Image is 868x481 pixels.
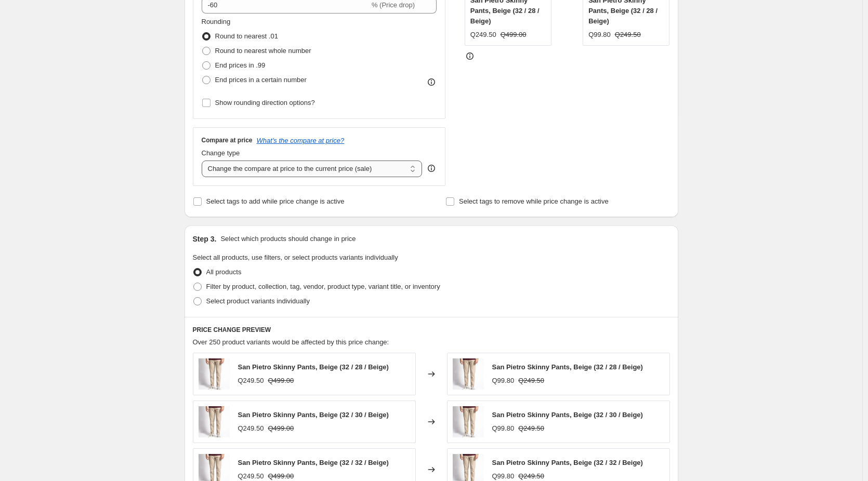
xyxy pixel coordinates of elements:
span: All products [206,268,242,276]
div: Q99.80 [492,376,515,386]
img: MG_9961_6c3e7fa1-300c-4510-8a66-c1b7251788ad_80x.jpg [199,406,230,437]
img: MG_9961_6c3e7fa1-300c-4510-8a66-c1b7251788ad_80x.jpg [453,358,484,390]
div: Q249.50 [238,376,264,386]
span: San Pietro Skinny Pants, Beige (32 / 30 / Beige) [238,411,389,419]
div: help [426,163,437,173]
p: Select which products should change in price [220,234,356,244]
div: Q99.80 [492,423,515,434]
span: Select tags to add while price change is active [206,197,345,205]
span: Over 250 product variants would be affected by this price change: [193,338,389,346]
span: San Pietro Skinny Pants, Beige (32 / 30 / Beige) [492,411,643,419]
strike: Q499.00 [268,376,294,386]
div: Q249.50 [470,30,496,40]
span: San Pietro Skinny Pants, Beige (32 / 32 / Beige) [492,459,643,466]
button: What's the compare at price? [257,137,345,144]
span: San Pietro Skinny Pants, Beige (32 / 32 / Beige) [238,459,389,466]
span: Filter by product, collection, tag, vendor, product type, variant title, or inventory [206,283,440,290]
span: Select tags to remove while price change is active [459,197,609,205]
span: San Pietro Skinny Pants, Beige (32 / 28 / Beige) [238,363,389,371]
span: Select product variants individually [206,297,310,305]
h2: Step 3. [193,234,217,244]
strike: Q249.50 [615,30,641,40]
span: Round to nearest .01 [215,32,278,40]
strike: Q249.50 [518,423,544,434]
div: Q99.80 [588,30,611,40]
span: Rounding [202,18,231,25]
span: Select all products, use filters, or select products variants individually [193,253,398,261]
strike: Q499.00 [501,30,527,40]
span: Round to nearest whole number [215,47,311,55]
span: Show rounding direction options? [215,99,315,106]
span: End prices in .99 [215,61,266,69]
img: MG_9961_6c3e7fa1-300c-4510-8a66-c1b7251788ad_80x.jpg [453,406,484,437]
div: Q249.50 [238,423,264,434]
strike: Q499.00 [268,423,294,434]
span: Change type [202,149,240,157]
span: San Pietro Skinny Pants, Beige (32 / 28 / Beige) [492,363,643,371]
span: % (Price drop) [372,1,415,9]
h6: PRICE CHANGE PREVIEW [193,326,670,334]
h3: Compare at price [202,136,253,144]
strike: Q249.50 [518,376,544,386]
span: End prices in a certain number [215,76,307,84]
img: MG_9961_6c3e7fa1-300c-4510-8a66-c1b7251788ad_80x.jpg [199,358,230,390]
